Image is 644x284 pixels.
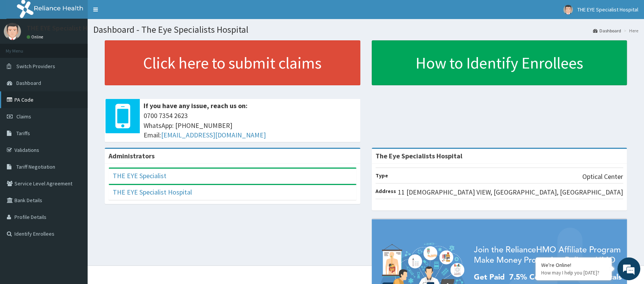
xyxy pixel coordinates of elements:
span: Switch Providers [16,63,55,70]
a: [EMAIL_ADDRESS][DOMAIN_NAME] [161,131,266,139]
span: Claims [16,113,31,120]
span: 0700 7354 2623 WhatsApp: [PHONE_NUMBER] Email: [144,111,356,140]
a: Dashboard [593,27,621,34]
p: Optical Center [582,172,623,182]
textarea: Type your message and hit 'Enter' [4,197,145,223]
a: Click here to submit claims [105,40,360,85]
img: d_794563401_company_1708531726252_794563401 [14,38,31,57]
div: Chat with us now [40,43,128,53]
p: 11 [DEMOGRAPHIC_DATA] VIEW, [GEOGRAPHIC_DATA], [GEOGRAPHIC_DATA] [398,187,623,197]
p: THE EYE Specialist Hospital [27,25,108,32]
a: THE EYE Specialist Hospital [113,188,192,196]
img: User Image [4,23,21,40]
a: How to Identify Enrollees [372,40,627,85]
div: We're Online! [541,262,606,268]
a: Online [27,34,45,40]
li: Here [622,27,638,34]
strong: The Eye Specialists Hospital [376,152,462,160]
img: User Image [563,5,573,14]
b: Administrators [109,152,155,160]
span: Tariffs [16,130,30,137]
b: Type [376,172,388,179]
span: Dashboard [16,80,41,86]
span: THE EYE Specialist Hospital [577,6,638,13]
b: If you have any issue, reach us on: [144,101,248,110]
a: THE EYE Specialist [113,171,166,180]
b: Address [376,188,396,195]
span: We're online! [44,90,105,167]
span: Tariff Negotiation [16,163,55,170]
h1: Dashboard - The Eye Specialists Hospital [93,25,638,35]
p: How may I help you today? [541,270,606,276]
div: Minimize live chat window [125,4,143,22]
